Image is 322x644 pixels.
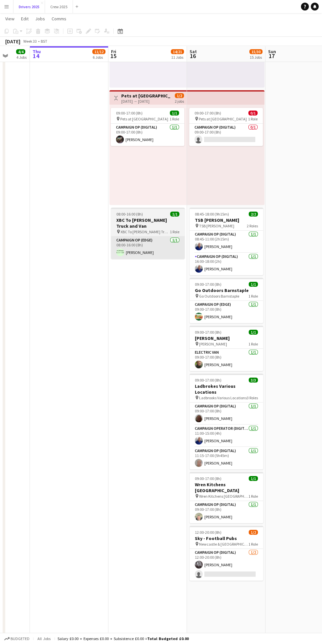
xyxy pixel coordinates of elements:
span: 1 Role [248,116,258,121]
app-job-card: 09:00-17:00 (8h)3/3Ladbrokes Various Locations Ladbrooks Various Locations3 RolesCampaign Op (Dig... [190,374,263,469]
div: [DATE] [5,38,20,45]
span: 0/1 [248,111,258,115]
div: 2 jobs [175,98,184,104]
app-card-role: Campaign Op (Digital)0/109:00-17:00 (8h) [189,124,263,146]
span: 15/30 [249,49,263,54]
span: 08:45-18:00 (9h15m) [195,212,229,217]
span: Fri [111,49,116,54]
span: 1 Role [170,116,179,121]
span: 09:00-17:00 (8h) [195,111,221,115]
span: 1 Role [170,229,179,234]
span: Sun [268,49,276,54]
h3: Go Outdoors Barnstaple [190,287,263,293]
span: Pets at [GEOGRAPHIC_DATA] [120,116,168,121]
app-card-role: Campaign Op (Digital)1/116:00-18:00 (2h)[PERSON_NAME] [190,253,263,275]
app-card-role: Campaign Op (Digital)1/111:15-17:00 (5h45m)[PERSON_NAME] [190,447,263,469]
button: Crew 2025 [45,0,73,13]
span: 08:00-16:00 (8h) [116,212,143,217]
app-card-role: Campaign Op (Edge)1/109:00-17:00 (8h)[PERSON_NAME] [190,301,263,323]
span: 4/4 [16,49,25,54]
span: [PERSON_NAME] [199,342,227,346]
span: Jobs [35,16,45,22]
h3: Pets at [GEOGRAPHIC_DATA] [121,93,170,99]
span: 1/1 [249,282,258,287]
span: Edit [21,16,29,22]
div: 4 Jobs [16,55,27,60]
app-job-card: 09:00-17:00 (8h)1/1[PERSON_NAME] [PERSON_NAME]1 RoleElectric Van1/109:00-17:00 (8h)[PERSON_NAME] [190,326,263,371]
span: 1 Role [248,494,258,499]
button: Budgeted [3,635,31,642]
a: Comms [49,14,69,23]
app-job-card: 08:45-18:00 (9h15m)2/2TSB [PERSON_NAME] TSB [PERSON_NAME]2 RolesCampaign Op (Digital)1/108:45-11:... [190,208,263,275]
app-card-role: Electric Van1/109:00-17:00 (8h)[PERSON_NAME] [190,349,263,371]
button: Drivers 2025 [13,0,45,13]
app-job-card: 09:00-17:00 (8h)1/1 Pets at [GEOGRAPHIC_DATA]1 RoleCampaign Op (Digital)1/109:00-17:00 (8h)[PERSO... [111,108,184,146]
span: 1/1 [170,111,179,115]
span: 09:00-17:00 (8h) [195,378,221,383]
span: 15 [110,52,116,60]
app-card-role: Campaign Op (Edge)1/108:00-16:00 (8h)[PERSON_NAME] [111,237,185,259]
span: Comms [52,16,66,22]
span: Thu [33,49,41,54]
span: All jobs [36,636,52,641]
h3: Wren Kitchens [GEOGRAPHIC_DATA] [190,482,263,493]
app-card-role: Campaign Op (Digital)1/108:45-11:00 (2h15m)[PERSON_NAME] [190,231,263,253]
app-job-card: 09:00-17:00 (8h)0/1 Pets at [GEOGRAPHIC_DATA]1 RoleCampaign Op (Digital)0/109:00-17:00 (8h) [189,108,263,146]
app-card-role: Campaign Op (Digital)1/109:00-17:00 (8h)[PERSON_NAME] [190,501,263,523]
span: 1/2 [175,93,184,98]
span: Total Budgeted £0.00 [147,636,189,641]
app-job-card: 09:00-17:00 (8h)1/1Go Outdoors Barnstaple Go Outdoors Barnstaple1 RoleCampaign Op (Edge)1/109:00-... [190,278,263,323]
a: Edit [18,14,31,23]
span: 1/2 [249,530,258,535]
span: Ladbrooks Various Locations [199,395,247,400]
span: 11/12 [92,49,105,54]
div: BST [41,39,47,44]
span: 2/2 [249,212,258,217]
span: 3/3 [249,378,258,383]
app-job-card: 12:00-20:00 (8h)1/2Sky - Football Pubs Newcastle & [GEOGRAPHIC_DATA]1 RoleCampaign Op (Digital)1/... [190,526,263,581]
div: [DATE] → [DATE] [121,99,170,104]
h3: XBC To [PERSON_NAME] Truck and Van [111,217,185,229]
span: 09:00-17:00 (8h) [195,282,221,287]
span: Newcastle & [GEOGRAPHIC_DATA] [199,542,248,547]
app-card-role: Campaign Op (Digital)1/212:00-20:00 (8h)[PERSON_NAME] [190,549,263,581]
span: TSB [PERSON_NAME] [199,223,234,228]
div: 6 Jobs [93,55,105,60]
span: Sat [190,49,197,54]
span: 14/21 [171,49,184,54]
app-job-card: 08:00-16:00 (8h)1/1XBC To [PERSON_NAME] Truck and Van XBC To [PERSON_NAME] Truck and Van1 RoleCam... [111,208,185,259]
a: Jobs [33,14,48,23]
app-card-role: Campaign Op (Digital)1/109:00-17:00 (8h)[PERSON_NAME] [111,124,184,146]
span: 09:00-17:00 (8h) [116,111,143,115]
span: 1 Role [248,542,258,547]
div: 15 Jobs [250,55,262,60]
span: Budgeted [11,636,30,641]
span: 1/1 [249,476,258,481]
span: 1/1 [170,212,179,217]
h3: Ladbrokes Various Locations [190,383,263,395]
span: Go Outdoors Barnstaple [199,294,239,299]
h3: Sky - Football Pubs [190,535,263,541]
h3: [PERSON_NAME] [190,335,263,341]
span: XBC To [PERSON_NAME] Truck and Van [121,229,170,234]
span: 09:00-17:00 (8h) [195,476,221,481]
div: 11 Jobs [171,55,184,60]
span: 14 [32,52,41,60]
span: View [5,16,14,22]
app-card-role: Campaign Op (Digital)1/109:00-17:00 (8h)[PERSON_NAME] [190,403,263,425]
span: 12:00-20:00 (8h) [195,530,221,535]
span: Pets at [GEOGRAPHIC_DATA] [199,116,247,121]
span: 1 Role [248,342,258,346]
span: 16 [189,52,197,60]
span: 1/1 [249,330,258,335]
div: Salary £0.00 + Expenses £0.00 + Subsistence £0.00 = [57,636,189,641]
app-job-card: 09:00-17:00 (8h)1/1Wren Kitchens [GEOGRAPHIC_DATA] Wren Kitchens [GEOGRAPHIC_DATA]1 RoleCampaign ... [190,472,263,523]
